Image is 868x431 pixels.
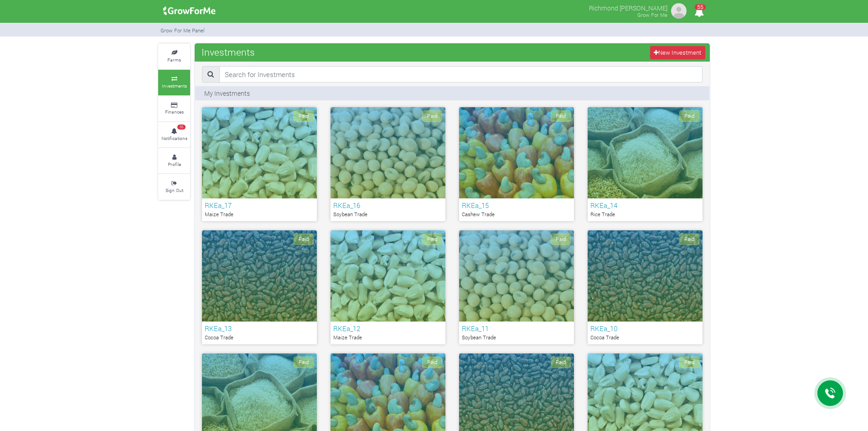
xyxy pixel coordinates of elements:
a: Farms [158,44,190,69]
span: 55 [177,125,186,130]
small: Sign Out [165,187,183,193]
h6: RKEa_14 [590,201,700,209]
span: Investments [199,43,257,61]
small: Investments [162,83,187,89]
span: Paid [294,234,314,245]
a: Profile [158,148,190,173]
span: Paid [679,234,699,245]
span: Paid [679,110,699,122]
p: Cashew Trade [462,211,571,218]
a: Sign Out [158,174,190,199]
a: Paid RKEa_12 Maize Trade [331,230,445,344]
small: Farms [167,57,181,63]
small: Profile [168,161,181,167]
small: Grow For Me Panel [160,27,205,34]
h6: RKEa_13 [205,324,314,332]
i: Notifications [690,2,708,22]
h6: RKEa_12 [333,324,443,332]
h6: RKEa_15 [462,201,571,209]
a: Paid RKEa_10 Cocoa Trade [588,230,703,344]
p: Cocoa Trade [205,334,314,342]
span: Paid [422,110,442,122]
h6: RKEa_16 [333,201,443,209]
small: Grow For Me [637,11,667,18]
img: growforme image [160,2,219,20]
span: Paid [551,234,571,245]
span: Paid [422,234,442,245]
a: New Investment [650,46,705,59]
p: Soybean Trade [333,211,443,218]
p: Maize Trade [333,334,443,342]
a: Paid RKEa_16 Soybean Trade [331,107,445,221]
span: 55 [695,4,706,10]
a: Paid RKEa_14 Rice Trade [588,107,703,221]
span: Paid [679,357,699,368]
span: Paid [294,357,314,368]
a: Paid RKEa_15 Cashew Trade [459,107,574,221]
span: Paid [422,357,442,368]
small: Finances [165,109,184,115]
input: Search for Investments [219,66,703,83]
p: Soybean Trade [462,334,571,342]
p: My Investments [204,88,250,98]
h6: RKEa_17 [205,201,314,209]
span: Paid [551,110,571,122]
small: Notifications [161,135,187,141]
a: Finances [158,96,190,121]
span: Paid [551,357,571,368]
p: Rice Trade [590,211,700,218]
span: Paid [294,110,314,122]
a: Investments [158,70,190,95]
img: growforme image [670,2,688,20]
a: Paid RKEa_17 Maize Trade [202,107,317,221]
p: Cocoa Trade [590,334,700,342]
h6: RKEa_11 [462,324,571,332]
a: 55 Notifications [158,122,190,147]
h6: RKEa_10 [590,324,700,332]
a: Paid RKEa_11 Soybean Trade [459,230,574,344]
a: Paid RKEa_13 Cocoa Trade [202,230,317,344]
a: 55 [690,9,708,17]
p: Maize Trade [205,211,314,218]
p: Richmond [PERSON_NAME] [589,2,667,13]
